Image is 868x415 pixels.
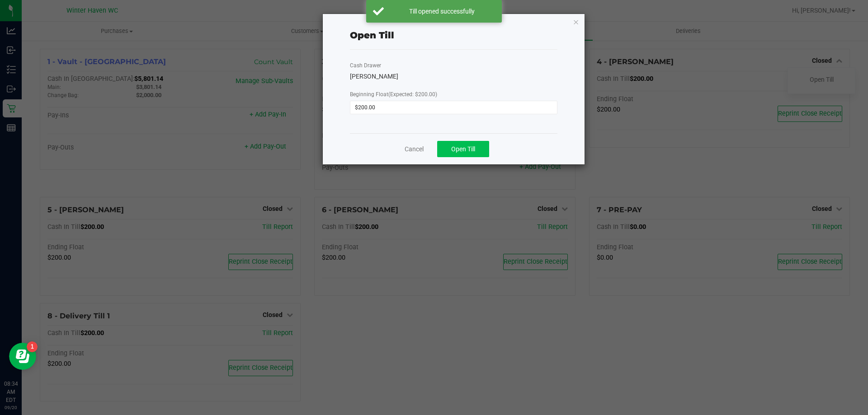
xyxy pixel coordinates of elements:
a: Cancel [405,145,424,154]
iframe: Resource center unread badge [27,341,38,352]
span: Open Till [451,145,475,153]
div: Open Till [350,28,394,42]
div: Till opened successfully [389,7,495,16]
button: Open Till [437,141,489,157]
iframe: Resource center [9,343,36,370]
label: Cash Drawer [350,61,381,70]
span: Beginning Float [350,91,437,98]
span: (Expected: $200.00) [388,91,437,98]
div: [PERSON_NAME] [350,72,557,81]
